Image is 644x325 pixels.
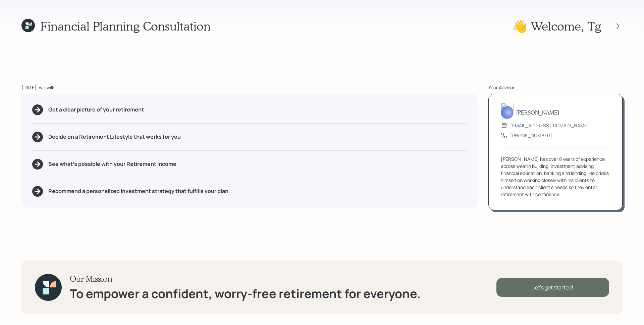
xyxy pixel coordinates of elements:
[516,109,559,115] h5: [PERSON_NAME]
[40,19,211,33] h1: Financial Planning Consultation
[510,132,552,139] div: [PHONE_NUMBER]
[48,161,176,167] h5: See what's possible with your Retirement Income
[496,278,609,297] div: Let's get started!
[488,84,623,91] div: Your Advisor
[512,19,601,33] h1: 👋 Welcome , Tg
[48,188,228,194] h5: Recommend a personalized investment strategy that fulfills your plan
[48,106,144,113] h5: Get a clear picture of your retirement
[21,84,478,91] div: [DATE], we will:
[510,122,589,129] div: [EMAIL_ADDRESS][DOMAIN_NAME]
[48,134,181,140] h5: Decide on a Retirement Lifestyle that works for you
[501,155,610,198] div: [PERSON_NAME] has over 8 years of experience across wealth building, investment advising, financi...
[70,286,421,301] h1: To empower a confident, worry-free retirement for everyone.
[501,103,514,119] img: james-distasi-headshot.png
[70,274,421,284] h3: Our Mission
